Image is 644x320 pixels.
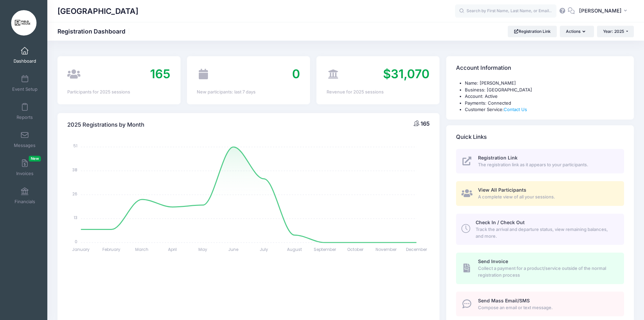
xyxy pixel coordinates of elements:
[17,114,33,120] span: Reports
[456,292,624,316] a: Send Mass Email/SMS Compose an email or text message.
[29,156,41,162] span: New
[597,26,634,37] button: Year: 2025
[9,100,41,123] a: Reports
[102,247,120,252] tspan: February
[292,66,300,81] span: 0
[456,253,624,284] a: Send Invoice Collect a payment for a product/service outside of the normal registration process
[74,143,78,149] tspan: 51
[579,7,622,15] span: [PERSON_NAME]
[9,156,41,179] a: InvoicesNew
[16,171,33,176] span: Invoices
[478,162,616,168] span: The registration link as it appears to your participants.
[260,247,268,252] tspan: July
[478,187,526,193] span: View All Participants
[74,215,78,220] tspan: 13
[478,258,508,264] span: Send Invoice
[508,26,557,37] a: Registration Link
[478,194,616,200] span: A complete view of all your sessions.
[456,149,624,174] a: Registration Link The registration link as it appears to your participants.
[327,89,430,95] div: Revenue for 2025 sessions
[456,181,624,206] a: View All Participants A complete view of all your sessions.
[560,26,594,37] button: Actions
[478,298,530,303] span: Send Mass Email/SMS
[478,265,616,278] span: Collect a payment for a product/service outside of the normal registration process
[57,3,138,19] h1: [GEOGRAPHIC_DATA]
[476,219,525,225] span: Check In / Check Out
[478,155,518,161] span: Registration Link
[314,247,336,252] tspan: September
[197,89,300,95] div: New participants: last 7 days
[348,247,364,252] tspan: October
[67,89,170,95] div: Participants for 2025 sessions
[67,115,144,134] h4: 2025 Registrations by Month
[9,184,41,208] a: Financials
[12,86,38,92] span: Event Setup
[478,304,616,311] span: Compose an email or text message.
[406,247,427,252] tspan: December
[72,247,90,252] tspan: January
[476,226,616,239] span: Track the arrival and departure status, view remaining balances, and more.
[11,10,37,36] img: Marlton Field House
[9,128,41,151] a: Messages
[75,238,78,244] tspan: 0
[465,100,624,107] li: Payments: Connected
[465,93,624,100] li: Account: Active
[575,3,634,19] button: [PERSON_NAME]
[9,71,41,95] a: Event Setup
[287,247,302,252] tspan: August
[9,43,41,67] a: Dashboard
[421,120,430,127] span: 165
[456,127,487,147] h4: Quick Links
[456,59,511,78] h4: Account Information
[57,28,131,35] h1: Registration Dashboard
[15,199,35,205] span: Financials
[14,58,36,64] span: Dashboard
[136,247,149,252] tspan: March
[465,80,624,87] li: Name: [PERSON_NAME]
[465,87,624,93] li: Business: [GEOGRAPHIC_DATA]
[229,247,239,252] tspan: June
[168,247,177,252] tspan: April
[14,143,35,148] span: Messages
[376,247,397,252] tspan: November
[455,4,556,18] input: Search by First Name, Last Name, or Email...
[456,214,624,245] a: Check In / Check Out Track the arrival and departure status, view remaining balances, and more.
[465,106,624,113] li: Customer Service:
[73,191,78,196] tspan: 26
[383,66,430,81] span: $31,070
[150,66,170,81] span: 165
[199,247,208,252] tspan: May
[603,29,624,34] span: Year: 2025
[73,167,78,173] tspan: 38
[504,107,527,112] a: Contact Us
